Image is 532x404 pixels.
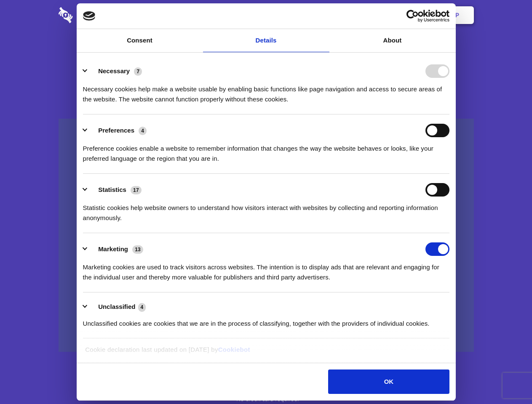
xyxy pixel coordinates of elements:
a: Login [382,2,419,28]
a: Details [203,29,329,52]
h1: Eliminate Slack Data Loss. [59,38,474,68]
div: Cookie declaration last updated on [DATE] by [79,345,453,361]
span: 17 [131,186,142,194]
label: Statistics [98,186,126,193]
button: Unclassified (4) [83,302,151,312]
a: Wistia video thumbnail [59,119,474,352]
img: logo-wordmark-white-trans-d4663122ce5f474addd5e946df7df03e33cb6a1c49d2221995e7729f52c070b2.svg [59,7,131,23]
a: Usercentrics Cookiebot - opens in a new window [376,10,449,22]
div: Statistic cookies help website owners to understand how visitors interact with websites by collec... [83,197,449,223]
span: 4 [139,127,147,135]
img: logo [83,11,96,21]
div: Necessary cookies help make a website usable by enabling basic functions like page navigation and... [83,78,449,104]
button: Marketing (13) [83,242,149,256]
label: Necessary [98,67,130,74]
a: Cookiebot [218,346,250,353]
button: OK [328,369,449,394]
span: 4 [138,303,146,311]
span: 7 [134,67,142,76]
div: Marketing cookies are used to track visitors across websites. The intention is to display ads tha... [83,256,449,282]
div: Preference cookies enable a website to remember information that changes the way the website beha... [83,137,449,164]
label: Marketing [98,245,128,252]
a: About [329,29,456,52]
h4: Auto-redaction of sensitive data, encrypted data sharing and self-destructing private chats. Shar... [59,77,474,104]
div: Unclassified cookies are cookies that we are in the process of classifying, together with the pro... [83,312,449,329]
span: 13 [132,245,143,254]
a: Contact [342,2,380,28]
button: Preferences (4) [83,124,152,137]
a: Pricing [247,2,284,28]
a: Consent [77,29,203,52]
label: Preferences [98,127,134,134]
button: Statistics (17) [83,183,147,197]
button: Necessary (7) [83,64,147,78]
